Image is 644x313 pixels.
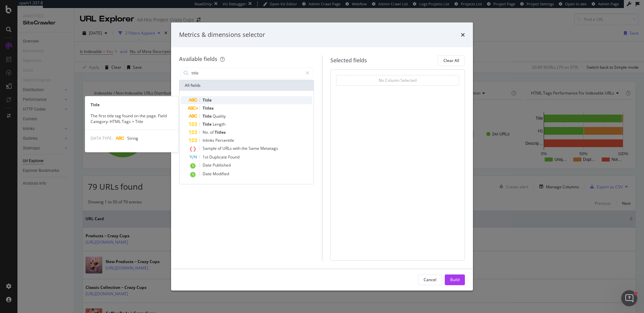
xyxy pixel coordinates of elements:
[438,55,465,66] button: Clear All
[241,145,249,151] span: the
[203,162,213,168] span: Date
[85,113,178,124] div: The first title tag found on the page. Field Category: HTML Tags > Title
[450,277,460,283] div: Build
[203,97,212,103] span: Title
[171,22,473,291] div: modal
[424,277,436,283] div: Cancel
[209,154,228,160] span: Duplicate
[443,58,459,63] div: Clear All
[213,162,231,168] span: Published
[213,171,229,177] span: Modified
[191,68,303,78] input: Search by field name
[222,145,233,151] span: URLs
[260,145,278,151] span: Metatags
[85,102,178,108] div: Title
[330,57,367,64] div: Selected fields
[445,274,465,285] button: Build
[228,154,239,160] span: Found
[215,129,226,135] span: Titles
[233,145,241,151] span: with
[203,105,214,111] span: Titles
[249,145,260,151] span: Same
[213,113,226,119] span: Quality
[621,290,637,306] iframe: Intercom live chat
[418,274,442,285] button: Cancel
[203,121,213,127] span: Title
[215,137,234,143] span: Percentile
[210,129,215,135] span: of
[179,30,265,39] div: Metrics & dimensions selector
[203,113,213,119] span: Title
[203,154,209,160] span: 1st
[379,77,417,83] div: No Column Selected
[203,137,215,143] span: Inlinks
[203,171,213,177] span: Date
[203,129,210,135] span: No.
[179,80,314,91] div: All fields
[213,121,225,127] span: Length
[179,55,217,63] div: Available fields
[218,145,222,151] span: of
[461,30,465,39] div: times
[203,145,218,151] span: Sample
